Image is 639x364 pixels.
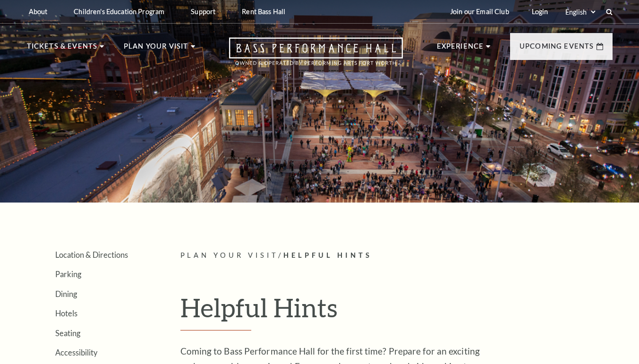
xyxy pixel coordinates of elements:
span: Plan Your Visit [180,251,279,259]
a: Seating [55,329,80,338]
span: Helpful Hints [283,251,372,259]
a: Accessibility [55,348,97,357]
h1: Helpful Hints [180,292,613,331]
p: Support [191,8,215,16]
p: Rent Bass Hall [242,8,285,16]
a: Hotels [55,309,77,318]
select: Select: [563,8,597,17]
p: About [29,8,48,16]
a: Location & Directions [55,250,128,259]
a: Parking [55,270,81,279]
p: Children's Education Program [74,8,164,16]
p: Upcoming Events [520,41,594,58]
a: Dining [55,289,77,298]
p: Plan Your Visit [124,41,188,58]
p: Experience [437,41,484,58]
p: Tickets & Events [27,41,98,58]
p: / [180,250,613,262]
